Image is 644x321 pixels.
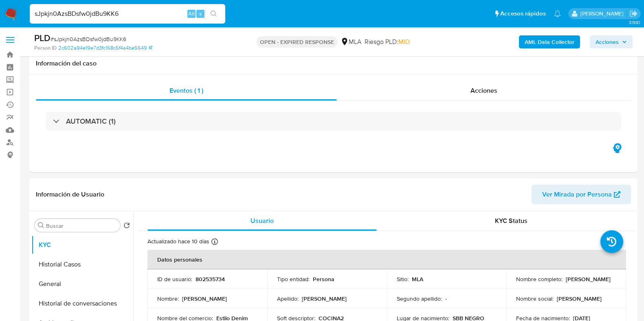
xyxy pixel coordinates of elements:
p: - [445,295,447,302]
button: Volver al orden por defecto [123,222,130,231]
a: 2c602a94e19e7d3fc168c5f4a4be5649 [58,44,152,52]
p: [PERSON_NAME] [557,295,602,302]
p: Apellido : [277,295,299,302]
p: Nombre completo : [516,275,563,283]
span: s [199,10,202,17]
p: florencia.lera@mercadolibre.com [580,10,626,17]
b: Person ID [34,44,57,52]
p: [PERSON_NAME] [182,295,227,302]
b: PLD [34,31,51,44]
span: # sJpkjn0AzsBDsfw0jdBu9KK6 [51,35,126,43]
th: Datos personales [147,250,626,269]
button: Acciones [590,35,633,48]
span: KYC Status [495,216,528,225]
span: Eventos ( 1 ) [169,86,203,95]
button: Historial Casos [31,255,133,274]
h1: Información de Usuario [36,190,104,199]
p: OPEN - EXPIRED RESPONSE [257,36,337,48]
input: Buscar [46,222,117,229]
button: Historial de conversaciones [31,294,133,313]
span: Acciones [596,35,619,48]
p: Nombre : [157,295,179,302]
div: MLA [341,37,361,46]
h1: Información del caso [36,59,631,68]
button: General [31,274,133,294]
p: Persona [313,275,334,283]
a: Notificaciones [554,10,561,17]
p: [PERSON_NAME] [566,275,611,283]
p: ID de usuario : [157,275,192,283]
p: MLA [412,275,423,283]
span: Acciones [470,86,497,95]
span: Riesgo PLD: [365,37,410,46]
p: 802535734 [196,275,225,283]
button: AML Data Collector [519,35,580,48]
input: Buscar usuario o caso... [30,9,225,19]
div: AUTOMATIC (1) [46,112,621,131]
span: Usuario [251,216,274,225]
a: Salir [629,9,638,18]
p: Segundo apellido : [397,295,442,302]
button: KYC [31,235,133,255]
p: Tipo entidad : [277,275,310,283]
h3: AUTOMATIC (1) [66,117,116,126]
p: Sitio : [397,275,409,283]
p: [PERSON_NAME] [302,295,347,302]
button: Ver Mirada por Persona [532,185,631,204]
p: Nombre social : [516,295,554,302]
span: Alt [188,10,195,17]
span: Accesos rápidos [500,9,546,18]
button: Buscar [38,222,44,229]
span: Ver Mirada por Persona [542,185,612,204]
span: MID [398,37,410,46]
button: search-icon [205,8,222,20]
p: Actualizado hace 10 días [147,238,209,245]
b: AML Data Collector [525,35,574,48]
